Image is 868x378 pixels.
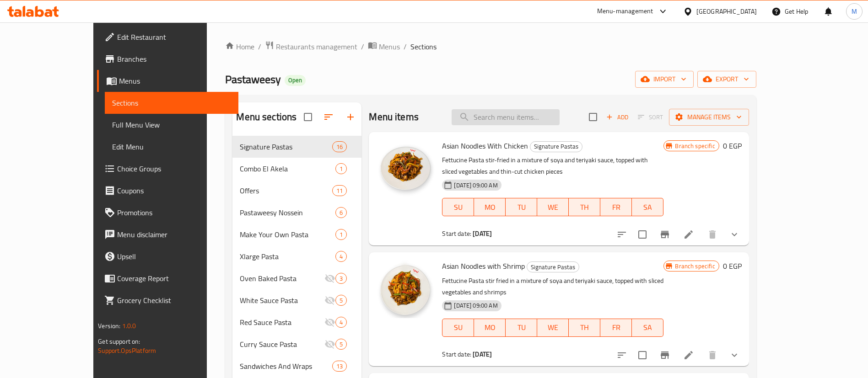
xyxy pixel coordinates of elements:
span: SA [636,201,660,214]
span: Edit Restaurant [117,32,231,43]
span: Start date: [442,228,471,240]
span: FR [604,321,628,334]
span: Coupons [117,185,231,196]
button: sort-choices [611,224,633,245]
a: Edit Restaurant [97,26,238,48]
div: items [335,229,347,240]
button: Branch-specific-item [654,344,676,366]
span: Signature Pastas [530,141,582,152]
span: Sandwiches And Wraps [240,361,332,372]
div: White Sauce Pasta [240,295,324,306]
span: Combo El Akela [240,163,335,174]
svg: Inactive section [324,273,335,284]
span: Coverage Report [117,273,231,284]
svg: Show Choices [729,229,740,240]
span: 13 [333,362,346,371]
a: Full Menu View [105,114,238,136]
div: items [335,273,347,284]
span: Sort sections [318,106,340,128]
div: Signature Pastas [530,141,582,152]
span: export [705,74,749,85]
h2: Menu items [369,110,419,124]
div: Red Sauce Pasta4 [232,311,361,333]
span: TH [572,321,597,334]
span: Add [605,112,630,122]
span: Oven Baked Pasta [240,273,324,284]
span: [DATE] 09:00 AM [450,181,501,190]
span: TU [509,321,534,334]
span: Version: [98,320,120,332]
span: WE [541,321,565,334]
div: items [335,295,347,306]
span: SU [446,321,470,334]
span: Signature Pastas [240,141,332,152]
span: 5 [336,340,346,349]
span: FR [604,201,628,214]
button: TH [569,319,600,337]
svg: Inactive section [324,295,335,306]
span: 4 [336,252,346,261]
div: Combo El Akela1 [232,158,361,180]
span: Asian Noodles With Chicken [442,139,528,153]
div: Make Your Own Pasta1 [232,224,361,245]
span: Sections [112,97,231,108]
a: Coupons [97,180,238,202]
button: SU [442,319,474,337]
div: Red Sauce Pasta [240,317,324,328]
li: / [258,41,261,52]
a: Edit menu item [683,229,694,240]
span: Select all sections [298,107,318,127]
button: Manage items [669,109,749,126]
button: delete [701,224,723,245]
button: import [635,71,694,88]
span: Restaurants management [276,41,357,52]
span: Get support on: [98,335,140,347]
span: Offers [240,185,332,196]
span: Branch specific [671,142,718,150]
span: Xlarge Pasta [240,251,335,262]
span: MO [478,321,502,334]
h2: Menu sections [236,110,297,124]
button: show more [723,224,745,245]
span: import [642,74,686,85]
li: / [361,41,364,52]
div: Xlarge Pasta4 [232,245,361,267]
a: Grocery Checklist [97,289,238,311]
button: MO [474,319,506,337]
a: Edit menu item [683,350,694,361]
a: Home [225,41,254,52]
span: Select to update [633,225,652,244]
span: TU [509,201,534,214]
span: Sections [410,41,437,52]
a: Support.OpsPlatform [98,345,156,357]
span: Select section first [632,110,669,124]
a: Promotions [97,202,238,224]
span: 16 [333,143,346,151]
a: Coverage Report [97,267,238,289]
nav: breadcrumb [225,41,756,53]
p: Fettucine Pasta stir-fried in a mixture of soya and teriyaki sauce, topped with sliced vegetables... [442,154,663,177]
div: Signature Pastas [527,261,579,272]
div: Offers11 [232,180,361,202]
span: Curry Sauce Pasta [240,339,324,350]
div: items [335,317,347,328]
span: Pastaweesy Nossein [240,207,335,218]
div: Menu-management [597,6,653,17]
span: Start date: [442,348,471,360]
b: [DATE] [473,228,492,240]
div: Oven Baked Pasta3 [232,267,361,289]
div: items [335,207,347,218]
span: Full Menu View [112,119,231,130]
svg: Show Choices [729,350,740,361]
input: search [452,109,560,125]
span: Pastaweesy [225,69,281,90]
a: Edit Menu [105,136,238,158]
svg: Inactive section [324,339,335,350]
div: items [335,163,347,174]
p: Fettucine Pasta stir fried in a mixture of soya and teriyaki sauce, topped with sliced vegetables... [442,275,663,298]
